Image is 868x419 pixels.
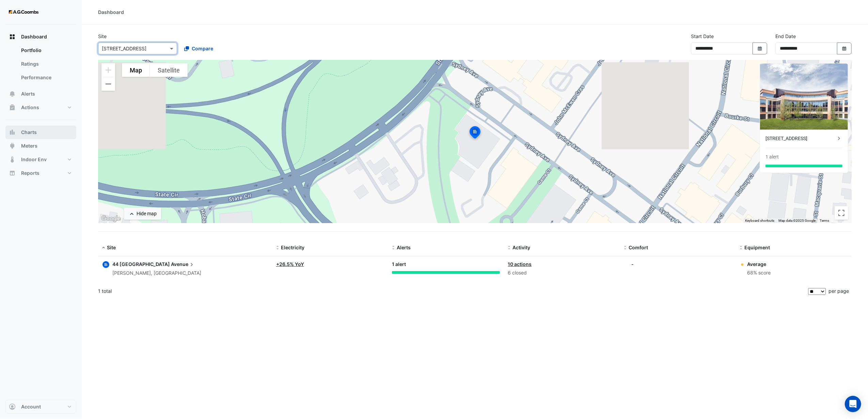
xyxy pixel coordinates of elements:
[5,44,76,87] div: Dashboard
[691,33,714,40] label: Start Date
[5,139,76,153] button: Meters
[747,261,771,268] div: Average
[5,101,76,114] button: Actions
[21,156,47,163] span: Indoor Env
[21,170,40,177] span: Reports
[397,245,411,250] span: Alerts
[845,396,861,412] div: Open Intercom Messenger
[629,245,648,250] span: Comfort
[180,43,218,54] button: Compare
[820,219,829,222] a: Terms (opens in new tab)
[9,170,16,177] app-icon: Reports
[9,33,16,40] app-icon: Dashboard
[508,269,616,277] div: 6 closed
[760,64,848,130] img: 44 Sydney Avenue
[747,269,771,277] div: 68% score
[766,135,836,142] div: [STREET_ADDRESS]
[508,261,532,267] a: 10 actions
[9,104,16,111] app-icon: Actions
[107,245,116,250] span: Site
[766,153,779,161] div: 1 alert
[137,210,157,217] div: Hide map
[122,63,150,77] button: Show street map
[171,261,195,268] span: Avenue
[757,46,763,51] fa-icon: Select Date
[21,104,39,111] span: Actions
[9,156,16,163] app-icon: Indoor Env
[8,5,39,19] img: Company Logo
[745,218,774,223] button: Keyboard shortcuts
[778,219,816,222] span: Map data ©2025 Google
[5,400,76,414] button: Account
[5,125,76,139] button: Charts
[21,90,35,97] span: Alerts
[112,269,201,277] div: [PERSON_NAME], [GEOGRAPHIC_DATA]
[276,261,304,267] a: +26.5% YoY
[101,63,115,77] button: Zoom in
[21,33,47,40] span: Dashboard
[124,208,161,220] button: Hide map
[392,261,500,268] div: 1 alert
[513,245,531,250] span: Activity
[828,288,849,294] span: per page
[16,57,76,71] a: Ratings
[21,129,37,136] span: Charts
[100,214,122,223] a: Open this area in Google Maps (opens a new window)
[775,33,796,40] label: End Date
[5,166,76,180] button: Reports
[5,153,76,166] button: Indoor Env
[21,143,37,149] span: Meters
[281,245,304,250] span: Electricity
[9,90,16,97] app-icon: Alerts
[841,46,848,51] fa-icon: Select Date
[745,245,770,250] span: Equipment
[9,143,16,149] app-icon: Meters
[101,77,115,91] button: Zoom out
[21,403,41,410] span: Account
[5,30,76,44] button: Dashboard
[98,33,107,40] label: Site
[98,9,124,16] div: Dashboard
[192,45,213,52] span: Compare
[100,214,122,223] img: Google
[9,129,16,136] app-icon: Charts
[150,63,188,77] button: Show satellite imagery
[5,87,76,101] button: Alerts
[112,261,170,267] span: 44 [GEOGRAPHIC_DATA]
[16,44,76,57] a: Portfolio
[631,261,634,268] div: -
[98,283,807,300] div: 1 total
[835,206,848,220] button: Toggle fullscreen view
[468,125,483,141] img: site-pin-selected.svg
[16,71,76,84] a: Performance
